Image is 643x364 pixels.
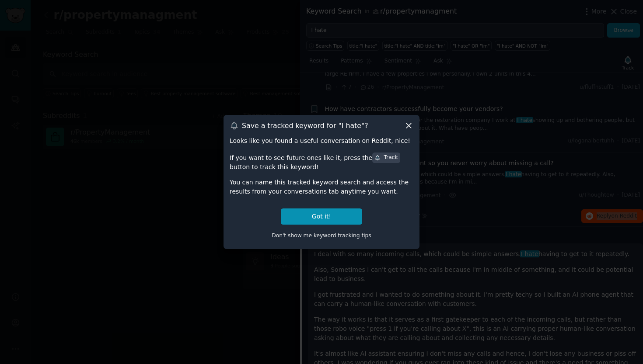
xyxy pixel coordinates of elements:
h3: Save a tracked keyword for " I hate "? [242,121,368,130]
div: You can name this tracked keyword search and access the results from your conversations tab anyti... [230,178,413,196]
span: Don't show me keyword tracking tips [272,232,371,239]
div: If you want to see future ones like it, press the button to track this keyword! [230,152,413,172]
div: Track [374,154,398,162]
div: Looks like you found a useful conversation on Reddit, nice! [230,136,413,146]
button: Got it! [281,208,362,225]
